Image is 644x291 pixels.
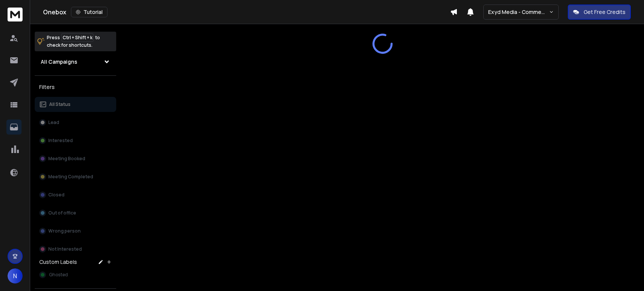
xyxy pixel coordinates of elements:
[61,33,94,42] span: Ctrl + Shift + k
[43,7,450,17] div: Onebox
[8,268,23,283] button: N
[41,58,77,66] h1: All Campaigns
[35,54,116,69] button: All Campaigns
[39,258,77,266] h3: Custom Labels
[488,8,549,16] p: Exyd Media - Commercial Cleaning
[71,7,108,17] button: Tutorial
[47,34,100,49] p: Press to check for shortcuts.
[568,5,631,20] button: Get Free Credits
[584,8,626,16] p: Get Free Credits
[35,82,116,92] h3: Filters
